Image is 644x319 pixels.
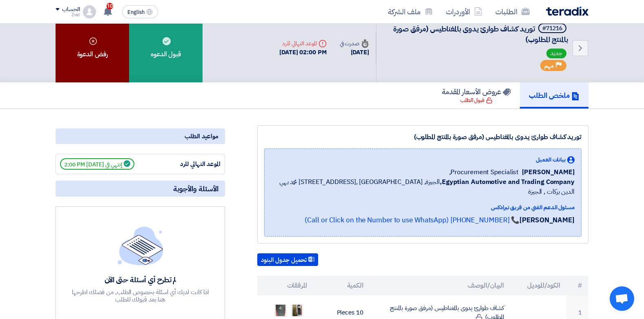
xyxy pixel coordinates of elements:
[83,5,96,18] img: profile_test.png
[567,276,588,295] th: #
[107,3,113,9] span: 10
[305,215,519,225] a: 📞 [PHONE_NUMBER] (Call or Click on the Number to use WhatsApp)
[381,2,439,21] a: ملف الشركة
[522,167,575,177] span: [PERSON_NAME]
[433,82,520,109] a: عروض الأسعار المقدمة قبول الطلب
[610,286,634,311] a: Open chat
[279,48,327,57] div: [DATE] 02:00 PM
[279,39,327,48] div: الموعد النهائي للرد
[544,62,554,70] span: مهم
[386,23,568,44] h5: توريد كشاف طوارئ يدوى بالمغناطيس (مرفق صورة بالمنتج المطلوب)
[71,275,210,284] div: لم تطرح أي أسئلة حتى الآن
[56,128,225,144] div: مواعيد الطلب
[56,13,80,17] div: Ziad
[118,226,163,265] img: empty_state_list.svg
[62,6,80,13] div: الحساب
[264,132,582,142] div: توريد كشاف طوارئ يدوى بالمغناطيس (مرفق صورة بالمنتج المطلوب)
[460,96,492,104] div: قبول الطلب
[60,158,134,170] span: إنتهي في [DATE] 2:00 PM
[129,13,203,82] div: قبول الدعوه
[257,253,318,266] button: تحميل جدول البنود
[529,91,579,100] h5: ملخص الطلب
[439,2,489,21] a: الأوردرات
[291,303,303,318] img: __1756382332757.jpg
[340,48,369,57] div: [DATE]
[510,276,567,295] th: الكود/الموديل
[370,276,511,295] th: البيان/الوصف
[449,167,519,177] span: Procurement Specialist,
[122,5,158,18] button: English
[546,7,588,16] img: Teradix logo
[127,9,145,15] span: English
[71,288,210,303] div: اذا كانت لديك أي اسئلة بخصوص الطلب, من فضلك اطرحها هنا بعد قبولك للطلب
[440,177,575,187] b: Egyptian Automotive and Trading Company,
[340,39,369,48] div: صدرت في
[271,177,575,197] span: الجيزة, [GEOGRAPHIC_DATA] ,[STREET_ADDRESS] محمد بهي الدين بركات , الجيزة
[489,2,536,21] a: الطلبات
[542,26,562,31] div: #71216
[257,276,314,295] th: المرفقات
[314,276,370,295] th: الكمية
[546,49,566,58] span: جديد
[173,184,218,193] span: الأسئلة والأجوبة
[519,215,575,225] strong: [PERSON_NAME]
[56,13,129,82] div: رفض الدعوة
[520,82,588,109] a: ملخص الطلب
[271,203,575,212] div: مسئول الدعم الفني من فريق تيرادكس
[442,87,511,96] h5: عروض الأسعار المقدمة
[536,155,566,164] span: بيانات العميل
[159,159,221,169] div: الموعد النهائي للرد
[393,23,568,45] span: توريد كشاف طوارئ يدوى بالمغناطيس (مرفق صورة بالمنتج المطلوب)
